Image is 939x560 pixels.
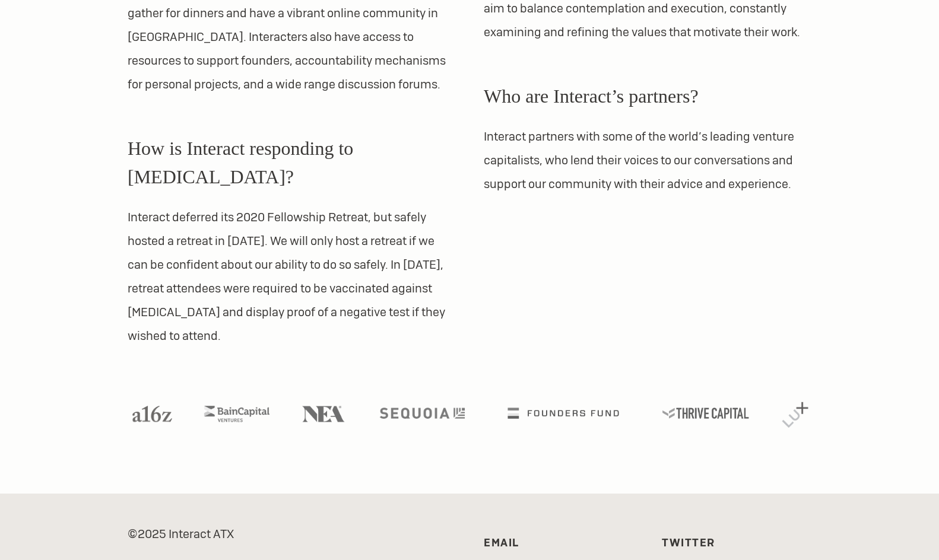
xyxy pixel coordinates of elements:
[782,402,808,428] img: Lux Capital logo
[484,125,811,196] p: Interact partners with some of the world’s leading venture capitalists, who lend their voices to ...
[508,408,619,419] img: Founders Fund logo
[128,205,455,348] p: Interact deferred its 2020 Fellowship Retreat, but safely hosted a retreat in [DATE]. We will onl...
[302,406,345,422] img: NEA logo
[128,522,455,546] p: © 2025 Interact ATX
[484,82,811,110] h3: Who are Interact’s partners?
[204,406,269,422] img: Bain Capital Ventures logo
[484,536,519,549] a: Email
[379,408,464,419] img: Sequoia logo
[662,536,715,549] a: Twitter
[662,408,749,419] img: Thrive Capital logo
[128,134,455,191] h3: How is Interact responding to [MEDICAL_DATA]?
[132,406,172,422] img: A16Z logo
